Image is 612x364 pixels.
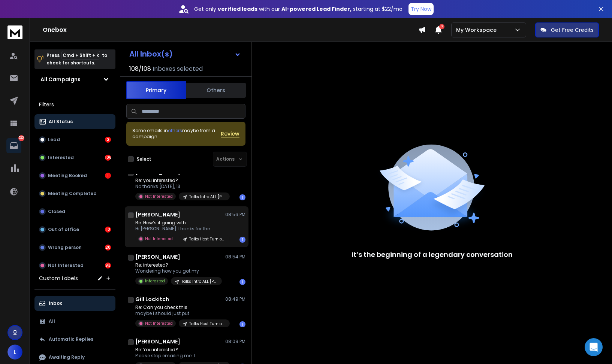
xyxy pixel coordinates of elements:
strong: AI-powered Lead Finder, [281,5,352,13]
p: Re: How’s it going with [135,220,225,226]
span: others [168,127,182,134]
p: Hi [PERSON_NAME] Thanks for the [135,226,225,232]
p: Talks Host Turn on Automation (Less Active) [189,321,225,327]
h3: Filters [34,99,115,110]
h3: Inboxes selected [153,64,203,73]
div: 10 [105,227,111,233]
button: Meeting Completed [34,186,115,201]
button: Others [186,82,246,98]
div: 1 [239,279,245,285]
button: Meeting Booked1 [34,168,115,183]
button: Interested106 [34,150,115,165]
p: Meeting Booked [48,173,87,179]
button: All Campaigns [34,72,115,87]
span: Cmd + Shift + k [61,51,100,60]
button: All Inbox(s) [123,46,247,61]
p: Press to check for shortcuts. [46,52,107,67]
h1: [PERSON_NAME] [135,253,180,261]
h3: Custom Labels [39,274,78,282]
p: Talks Intro ALL [PERSON_NAME]@ #20250701 [189,194,225,200]
button: All [34,314,115,329]
p: Talks Intro ALL [PERSON_NAME]@ #20250701 [181,279,217,284]
button: Not Interested93 [34,258,115,273]
p: Please stop emailing me. I [135,353,225,359]
button: All Status [34,114,115,129]
button: Review [221,130,239,137]
h1: [PERSON_NAME] [135,211,180,218]
p: Not Interested [145,321,173,326]
div: 106 [105,155,111,161]
div: Open Intercom Messenger [585,338,603,356]
p: All Status [49,119,73,125]
div: 1 [239,321,245,327]
button: Lead2 [34,132,115,147]
label: Select [137,156,151,162]
p: No thanks [DATE], 13 [135,183,225,189]
p: It’s the beginning of a legendary conversation [352,249,513,260]
button: Primary [126,81,186,99]
h1: Gill Lockitch [135,295,169,303]
p: Inbox [49,300,62,306]
p: Not Interested [48,263,84,269]
div: 1 [239,237,245,243]
span: 2 [439,24,444,29]
button: L [7,345,22,360]
p: Re: interested? [135,262,222,268]
p: 232 [18,135,24,141]
span: 108 / 108 [129,64,151,73]
div: 20 [105,245,111,251]
button: Automatic Replies [34,332,115,347]
p: My Workspace [456,26,500,34]
p: Awaiting Reply [49,354,85,360]
p: Not Interested [145,194,173,199]
div: 1 [105,173,111,179]
p: Get only with our starting at $22/mo [194,5,403,13]
p: Wrong person [48,245,82,251]
p: 08:09 PM [225,339,245,345]
p: Meeting Completed [48,191,97,197]
div: 2 [105,137,111,143]
p: Interested [145,278,165,284]
button: Try Now [408,3,434,15]
p: Re: you interested? [135,178,225,183]
p: Re: Can you check this [135,304,225,310]
button: Out of office10 [34,222,115,237]
h1: [PERSON_NAME] [135,338,180,345]
p: All [49,318,55,324]
h1: All Inbox(s) [129,50,173,58]
a: 232 [6,138,21,153]
h1: All Campaigns [40,76,81,83]
h1: Onebox [43,25,418,34]
p: Wondering how you got my [135,268,222,274]
p: Out of office [48,227,79,233]
p: Talks Host Turn on Automation (Most Active) [189,236,225,242]
p: 08:54 PM [225,254,245,260]
img: logo [7,25,22,39]
div: 1 [239,194,245,200]
div: Some emails in maybe from a campaign [132,128,221,140]
p: Get Free Credits [551,26,594,34]
p: Automatic Replies [49,336,93,342]
p: Re: You interested? [135,347,225,353]
p: Not Interested [145,236,173,242]
p: 08:49 PM [225,296,245,302]
button: Closed [34,204,115,219]
div: 93 [105,263,111,269]
p: maybe i should just put [135,310,225,316]
button: Get Free Credits [535,22,599,37]
p: 08:56 PM [225,212,245,218]
p: Interested [48,155,74,161]
strong: verified leads [218,5,257,13]
button: Inbox [34,296,115,311]
button: Wrong person20 [34,240,115,255]
p: Lead [48,137,60,143]
p: Try Now [411,5,431,13]
p: Closed [48,209,65,215]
